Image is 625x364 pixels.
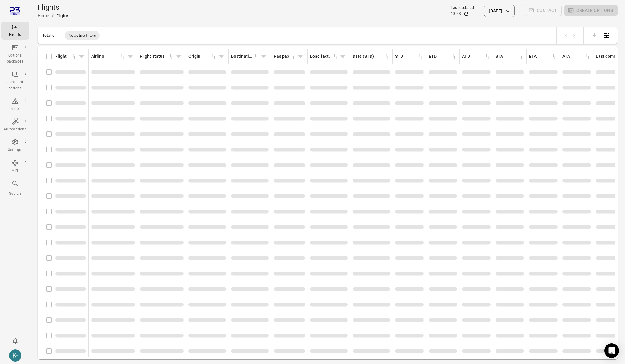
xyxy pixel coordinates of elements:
[310,53,338,60] div: Sort by load factor in ascending order
[4,53,26,65] div: Options packages
[451,5,474,11] div: Last updated
[529,53,557,60] div: Sort by ETA in ascending order
[463,11,469,17] button: Refresh data
[1,96,29,114] a: Issues
[52,12,54,19] li: /
[1,178,29,198] button: Search
[429,53,457,60] div: Sort by ETD in ascending order
[589,32,601,38] span: Please make a selection to export
[4,168,26,174] div: API
[451,11,461,17] div: 13:43
[1,69,29,93] a: Communi-cations
[65,33,100,39] span: No active filters
[601,29,613,42] button: Open table configuration
[353,53,390,60] div: Sort by date (STD) in ascending order
[1,137,29,155] a: Settings
[4,147,26,153] div: Settings
[140,53,174,60] div: Sort by flight status in ascending order
[4,106,26,112] div: Issues
[4,191,26,197] div: Search
[38,13,49,18] a: Home
[91,53,126,60] div: Sort by airline in ascending order
[217,52,226,61] span: Filter by origin
[77,52,86,61] span: Filter by flight
[564,5,618,17] span: Please make a selection to create an option package
[55,53,77,60] div: Sort by flight in ascending order
[4,79,26,91] div: Communi-cations
[259,52,268,61] span: Filter by destination
[174,52,183,61] span: Filter by flight status
[38,12,69,19] nav: Breadcrumbs
[1,42,29,67] a: Options packages
[296,52,305,61] span: Filter by has pax
[484,5,514,17] button: [DATE]
[43,33,55,38] div: Total 0
[7,347,24,364] button: Kristinn - avilabs
[4,32,26,38] div: Flights
[231,53,259,60] div: Sort by destination in ascending order
[1,116,29,134] a: Automations
[1,22,29,40] a: Flights
[338,52,347,61] span: Filter by load factor
[462,53,490,60] div: Sort by ATD in ascending order
[38,2,69,12] h1: Flights
[496,53,524,60] div: Sort by STA in ascending order
[126,52,135,61] span: Filter by airline
[395,53,423,60] div: Sort by STD in ascending order
[56,13,69,19] div: Flights
[604,343,619,358] div: Open Intercom Messenger
[561,32,578,39] nav: pagination navigation
[9,335,21,347] button: Notifications
[4,126,26,132] div: Automations
[562,53,591,60] div: Sort by ATA in ascending order
[9,349,21,362] div: K-
[188,53,217,60] div: Sort by origin in ascending order
[274,53,296,60] div: Sort by has pax in ascending order
[1,157,29,176] a: API
[525,5,562,17] span: Please make a selection to create communications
